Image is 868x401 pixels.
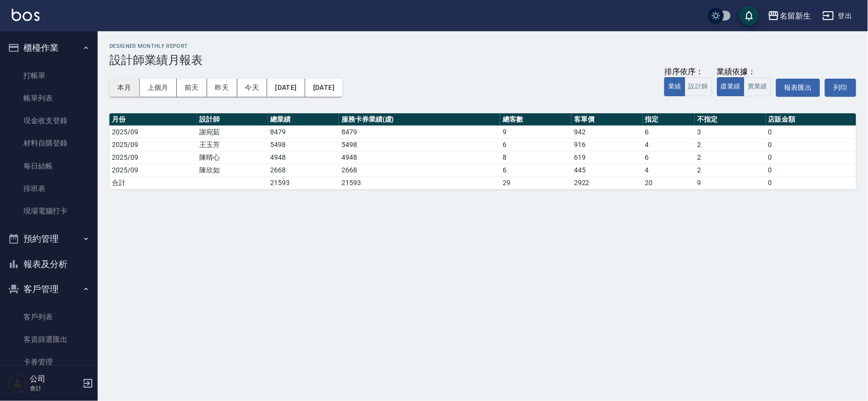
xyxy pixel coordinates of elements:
[109,43,856,49] h2: Designer Monthly Report
[500,151,572,164] td: 8
[207,79,237,97] button: 昨天
[572,126,643,138] td: 942
[197,126,268,138] td: 謝宛茹
[500,138,572,151] td: 6
[4,200,94,222] a: 現場電腦打卡
[572,151,643,164] td: 619
[339,164,500,176] td: 2668
[500,126,572,138] td: 9
[685,77,712,96] button: 設計師
[766,113,856,126] th: 店販金額
[339,138,500,151] td: 5498
[664,77,685,96] button: 業績
[109,176,197,189] td: 合計
[695,176,766,189] td: 9
[109,151,197,164] td: 2025/09
[572,164,643,176] td: 445
[4,328,94,351] a: 客資篩選匯出
[4,64,94,87] a: 打帳單
[267,79,305,97] button: [DATE]
[4,87,94,109] a: 帳單列表
[643,164,695,176] td: 4
[717,67,771,77] div: 業績依據：
[4,351,94,373] a: 卡券管理
[140,79,177,97] button: 上個月
[4,252,94,277] button: 報表及分析
[268,176,339,189] td: 21593
[4,109,94,132] a: 現金收支登錄
[109,126,197,138] td: 2025/09
[572,113,643,126] th: 客單價
[268,113,339,126] th: 總業績
[572,138,643,151] td: 916
[766,138,856,151] td: 0
[766,176,856,189] td: 0
[109,164,197,176] td: 2025/09
[197,164,268,176] td: 陳欣如
[695,126,766,138] td: 3
[4,306,94,328] a: 客戶列表
[8,374,27,393] img: Person
[109,113,856,190] table: a dense table
[268,138,339,151] td: 5498
[643,126,695,138] td: 6
[4,276,94,302] button: 客戶管理
[12,9,40,21] img: Logo
[695,138,766,151] td: 2
[776,79,820,97] button: 報表匯出
[695,151,766,164] td: 2
[339,176,500,189] td: 21593
[500,176,572,189] td: 29
[109,113,197,126] th: 月份
[4,177,94,200] a: 排班表
[643,113,695,126] th: 指定
[177,79,207,97] button: 前天
[268,151,339,164] td: 4948
[819,7,856,25] button: 登出
[268,164,339,176] td: 2668
[339,151,500,164] td: 4948
[237,79,268,97] button: 今天
[4,35,94,61] button: 櫃檯作業
[764,6,815,26] button: 名留新生
[339,113,500,126] th: 服務卡券業績(虛)
[30,374,80,384] h5: 公司
[305,79,342,97] button: [DATE]
[572,176,643,189] td: 2922
[825,79,856,97] button: 列印
[740,6,759,25] button: save
[197,138,268,151] td: 王玉芳
[664,67,712,77] div: 排序依序：
[197,151,268,164] td: 陳晴心
[766,164,856,176] td: 0
[197,113,268,126] th: 設計師
[4,132,94,154] a: 材料自購登錄
[717,77,744,96] button: 虛業績
[109,53,856,67] h3: 設計師業績月報表
[766,151,856,164] td: 0
[268,126,339,138] td: 8479
[4,226,94,252] button: 預約管理
[500,164,572,176] td: 6
[109,79,140,97] button: 本月
[643,151,695,164] td: 6
[643,176,695,189] td: 20
[4,155,94,177] a: 每日結帳
[643,138,695,151] td: 4
[30,384,80,393] p: 會計
[766,126,856,138] td: 0
[109,138,197,151] td: 2025/09
[780,10,811,22] div: 名留新生
[500,113,572,126] th: 總客數
[339,126,500,138] td: 8479
[744,77,771,96] button: 實業績
[695,164,766,176] td: 2
[695,113,766,126] th: 不指定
